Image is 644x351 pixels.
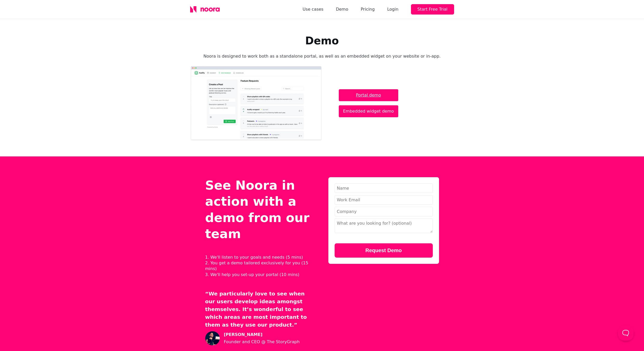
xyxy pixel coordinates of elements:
iframe: Help Scout Beacon - Open [618,325,634,341]
img: NadiaOdunayo.png [205,331,220,346]
a: Portal demo [339,89,399,101]
img: A preview of Noora's standalone portal [190,66,322,141]
div: Login [387,6,398,13]
h2: See Noora in action with a demo from our team [205,177,316,242]
p: 1. We'll listen to your goals and needs (5 mins) 2. You get a demo tailored exclusively for you (... [205,254,316,278]
h1: Demo [190,35,454,47]
q: We particularly love to see when our users develop ideas amongst themselves. It’s wonderful to se... [205,291,307,328]
input: Company [335,207,433,216]
a: Pricing [361,6,375,13]
strong: [PERSON_NAME] [224,331,300,338]
button: Request Demo [335,243,433,258]
a: Embedded widget demo [339,105,399,117]
input: Work Email [335,195,433,205]
a: Demo [336,6,348,13]
span: Founder and CEO @ The StoryGraph [224,338,300,346]
a: Use cases [303,6,323,13]
p: Noora is designed to work both as a standalone portal, as well as an embedded widget on your webs... [190,53,454,59]
button: Start Free Trial [411,4,454,15]
input: Name [335,183,433,193]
